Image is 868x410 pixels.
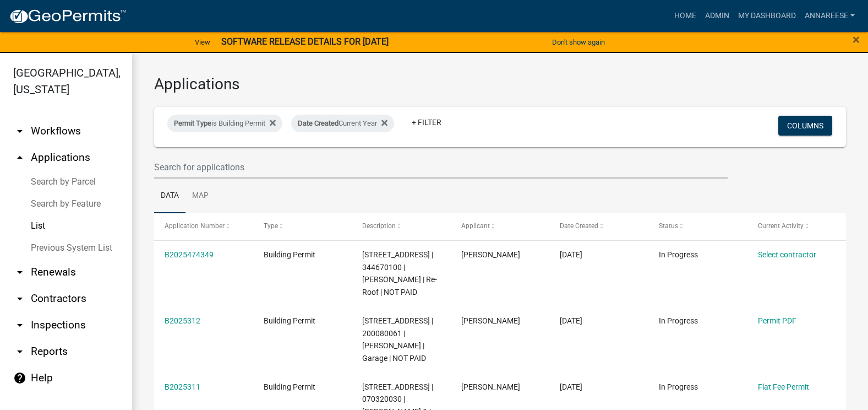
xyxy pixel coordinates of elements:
[758,316,796,325] a: Permit PDF
[352,213,451,240] datatable-header-cell: Description
[560,316,582,325] span: 09/04/2025
[560,250,582,259] span: 09/05/2025
[362,250,437,296] span: 21950 733RD AVE | 344670100 | BURKARD,ALEX R | Re-Roof | NOT PAID
[167,115,282,132] div: is Building Permit
[670,6,701,26] a: Home
[549,213,648,240] datatable-header-cell: Date Created
[659,250,698,259] span: In Progress
[13,292,26,305] i: arrow_drop_down
[403,112,450,132] a: + Filter
[461,222,490,230] span: Applicant
[13,151,26,164] i: arrow_drop_up
[659,316,698,325] span: In Progress
[190,33,215,51] a: View
[853,32,860,47] span: ×
[451,213,550,240] datatable-header-cell: Applicant
[461,250,520,259] span: Gina Gullickson
[154,156,728,179] input: Search for applications
[362,222,396,230] span: Description
[264,316,315,325] span: Building Permit
[853,33,860,46] button: Close
[174,119,211,127] span: Permit Type
[758,222,804,230] span: Current Activity
[758,382,809,391] a: Flat Fee Permit
[461,316,520,325] span: Brandon Kroeger
[221,36,389,47] strong: SOFTWARE RELEASE DETAILS FOR [DATE]
[253,213,352,240] datatable-header-cell: Type
[291,115,394,132] div: Current Year
[154,75,846,94] h3: Applications
[648,213,747,240] datatable-header-cell: Status
[165,250,214,259] a: B2025474349
[264,222,278,230] span: Type
[701,6,734,26] a: Admin
[734,6,800,26] a: My Dashboard
[154,213,253,240] datatable-header-cell: Application Number
[560,222,598,230] span: Date Created
[659,222,678,230] span: Status
[461,382,520,391] span: Gina Gullickson
[165,316,200,325] a: B2025312
[758,250,816,259] a: Select contractor
[778,116,832,136] button: Columns
[264,382,315,391] span: Building Permit
[154,179,185,214] a: Data
[747,213,846,240] datatable-header-cell: Current Activity
[13,125,26,138] i: arrow_drop_down
[264,250,315,259] span: Building Permit
[362,316,433,363] span: 32033 630TH AVE | 200080061 | KROEGER,BRANDON L | Garage | NOT PAID
[165,222,225,230] span: Application Number
[13,319,26,332] i: arrow_drop_down
[165,382,200,391] a: B2025311
[298,119,339,127] span: Date Created
[800,6,859,26] a: annareese
[548,33,609,51] button: Don't show again
[13,371,26,385] i: help
[560,382,582,391] span: 09/04/2025
[13,345,26,358] i: arrow_drop_down
[185,179,215,214] a: Map
[659,382,698,391] span: In Progress
[13,266,26,279] i: arrow_drop_down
